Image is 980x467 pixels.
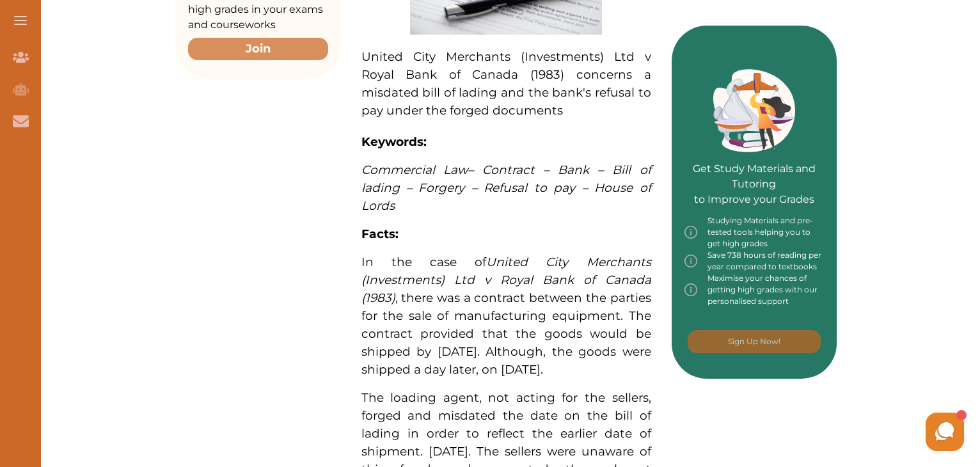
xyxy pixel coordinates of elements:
span: – Contract – Bank – Bill of lading – Forgery – Refusal to pay – House of Lords [361,162,651,213]
p: Sign Up Now! [728,336,780,347]
img: info-img [684,215,697,249]
span: United City Merchants (Investments) Ltd v Royal Bank of Canada (1983) [361,255,651,305]
span: Commercial Law [361,162,468,177]
span: United City Merchants (Investments) Ltd v Royal Bank of Canada (1983) concerns a misdated bill of... [361,49,651,118]
img: Green card image [713,69,795,152]
img: info-img [684,249,697,273]
div: Maximise your chances of getting high grades with our personalised support [684,273,825,307]
div: Save 738 hours of reading per year compared to textbooks [684,249,825,273]
span: In the case of , there was a contract between the parties for the sale of manufacturing equipment... [361,255,651,377]
button: [object Object] [688,330,821,353]
p: Get Study Materials and Tutoring to Improve your Grades [684,125,825,207]
strong: Keywords: [361,134,427,149]
div: Studying Materials and pre-tested tools helping you to get high grades [684,215,825,249]
iframe: HelpCrunch [673,409,967,454]
img: info-img [684,273,697,307]
button: Join [188,38,328,60]
strong: Facts: [361,226,399,241]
